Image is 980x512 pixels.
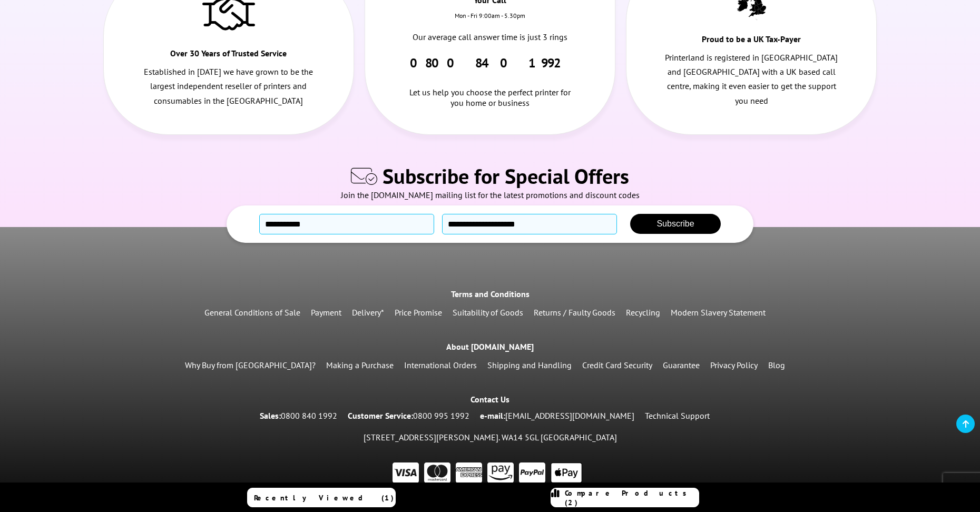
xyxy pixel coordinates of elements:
div: Proud to be a UK Tax-Payer [689,33,814,51]
a: Recycling [626,307,660,318]
p: Customer Service: [348,409,469,423]
span: Subscribe for Special Offers [383,162,629,190]
a: Blog [768,360,785,370]
img: pay by amazon [487,462,514,483]
span: Recently Viewed (1) [254,493,394,503]
a: Compare Products (2) [551,488,699,507]
img: PayPal [519,462,545,483]
a: General Conditions of Sale [204,307,300,318]
div: Let us help you choose the perfect printer for you home or business [403,71,577,108]
a: 0800 840 1992 [281,410,337,421]
p: Our average call answer time is just 3 rings [403,30,577,44]
a: Suitability of Goods [453,307,523,318]
a: Why Buy from [GEOGRAPHIC_DATA]? [185,360,316,370]
a: International Orders [404,360,477,370]
a: Privacy Policy [710,360,758,370]
a: 0800 995 1992 [413,410,469,421]
a: Guarantee [663,360,700,370]
img: Apple Pay [551,462,583,483]
a: 0800 840 1992 [410,55,570,71]
div: Join the [DOMAIN_NAME] mailing list for the latest promotions and discount codes [5,190,975,205]
a: [EMAIL_ADDRESS][DOMAIN_NAME] [505,410,634,421]
p: Established in [DATE] we have grown to be the largest independent reseller of printers and consum... [141,65,316,108]
span: Compare Products (2) [565,488,699,507]
p: Printerland is registered in [GEOGRAPHIC_DATA] and [GEOGRAPHIC_DATA] with a UK based call centre,... [664,51,839,108]
img: AMEX [456,462,482,483]
img: VISA [393,462,419,483]
a: Recently Viewed (1) [247,488,396,507]
div: Mon - Fri 9:00am - 5.30pm [365,12,615,30]
div: Over 30 Years of Trusted Service [166,47,291,65]
button: Subscribe [630,214,720,234]
a: Price Promise [395,307,442,318]
a: Returns / Faulty Goods [534,307,615,318]
a: Credit Card Security [582,360,652,370]
p: e-mail: [480,409,634,423]
p: Sales: [260,409,337,423]
img: Master Card [424,462,450,483]
a: Modern Slavery Statement [671,307,766,318]
a: Payment [311,307,341,318]
a: Technical Support [645,410,710,421]
a: Making a Purchase [326,360,394,370]
a: Delivery* [352,307,384,318]
a: Shipping and Handling [487,360,572,370]
span: Subscribe [656,219,694,228]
